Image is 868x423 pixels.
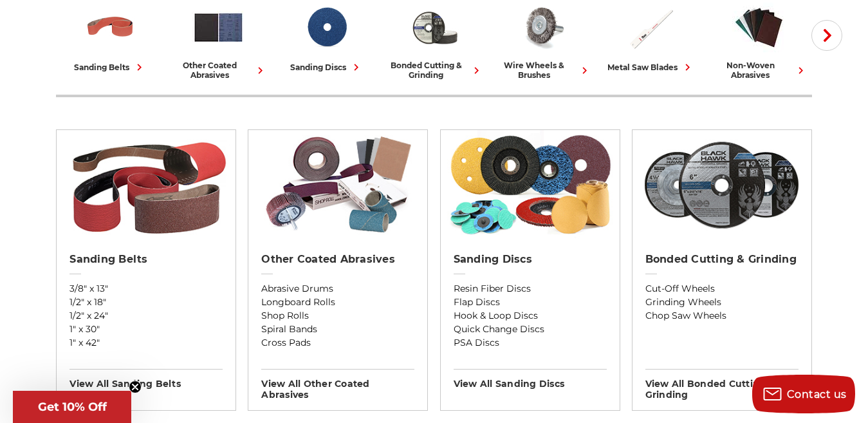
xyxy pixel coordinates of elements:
a: Longboard Rolls [261,296,414,309]
img: Sanding Discs [300,1,353,54]
a: Flap Discs [454,296,607,309]
span: Contact us [787,388,847,400]
a: 3/8" x 13" [69,282,223,296]
img: Other Coated Abrasives [255,130,421,240]
a: sanding belts [61,1,159,74]
a: Resin Fiber Discs [454,282,607,296]
img: Bonded Cutting & Grinding [638,130,805,240]
img: Metal Saw Blades [624,1,678,54]
a: 1" x 30" [69,323,223,336]
h3: View All sanding belts [69,369,223,390]
div: other coated abrasives [169,61,267,80]
a: metal saw blades [602,1,699,74]
div: metal saw blades [607,61,694,74]
h3: View All other coated abrasives [261,369,414,400]
a: 1/2" x 18" [69,296,223,309]
div: sanding discs [290,61,363,74]
a: bonded cutting & grinding [385,1,483,80]
img: Non-woven Abrasives [732,1,786,54]
div: sanding belts [74,61,146,74]
a: Hook & Loop Discs [454,309,607,323]
span: Get 10% Off [38,400,107,414]
a: Abrasive Drums [261,282,414,296]
a: Grinding Wheels [645,296,799,309]
h2: Sanding Belts [69,253,223,266]
img: Wire Wheels & Brushes [516,1,569,54]
img: Bonded Cutting & Grinding [408,1,461,54]
a: Shop Rolls [261,309,414,323]
button: Contact us [752,375,855,413]
h2: Sanding Discs [454,253,607,266]
div: wire wheels & brushes [494,61,591,80]
h2: Other Coated Abrasives [261,253,414,266]
h3: View All bonded cutting & grinding [645,369,799,400]
a: 1" x 42" [69,336,223,350]
h2: Bonded Cutting & Grinding [645,253,799,266]
a: PSA Discs [454,336,607,350]
img: Sanding Belts [84,1,137,54]
img: Sanding Belts [63,130,230,240]
button: Close teaser [129,381,142,393]
a: other coated abrasives [169,1,267,80]
a: wire wheels & brushes [494,1,591,80]
div: bonded cutting & grinding [385,61,483,80]
img: Other Coated Abrasives [192,1,245,54]
a: Cross Pads [261,336,414,350]
a: 1/2" x 24" [69,309,223,323]
button: Next [811,20,842,51]
div: non-woven abrasives [710,61,808,80]
img: Sanding Discs [447,130,613,240]
a: Cut-Off Wheels [645,282,799,296]
a: Chop Saw Wheels [645,309,799,323]
div: Get 10% OffClose teaser [13,391,131,423]
a: Spiral Bands [261,323,414,336]
a: sanding discs [277,1,375,74]
h3: View All sanding discs [454,369,607,390]
a: non-woven abrasives [710,1,808,80]
a: Quick Change Discs [454,323,607,336]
